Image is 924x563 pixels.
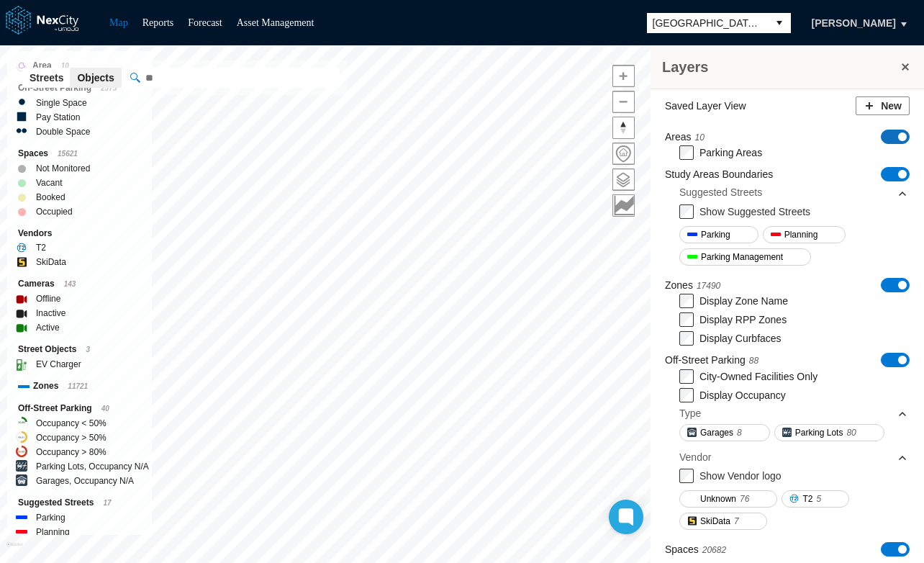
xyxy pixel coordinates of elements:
[816,492,821,506] span: 5
[784,228,818,242] span: Planning
[665,99,746,113] label: Saved Layer View
[700,514,730,528] span: SkiData
[86,346,90,353] span: 3
[22,68,71,88] button: Streets
[662,57,898,77] h3: Layers
[665,278,720,293] label: Zones
[701,250,783,264] span: Parking Management
[737,425,742,440] span: 8
[697,281,720,291] span: 17490
[36,474,134,488] label: Garages, Occupancy N/A
[36,110,80,125] label: Pay Station
[36,445,107,459] label: Occupancy > 80%
[679,490,777,508] button: Unknown76
[613,66,634,86] span: Zoom in
[36,320,60,335] label: Active
[699,333,782,344] label: Display Curbfaces
[101,405,109,413] span: 40
[613,117,634,138] span: Reset bearing to north
[36,161,90,176] label: Not Monitored
[36,431,107,445] label: Occupancy > 50%
[64,280,76,288] span: 143
[665,130,705,145] label: Areas
[77,71,114,85] span: Objects
[6,542,23,559] a: Mapbox homepage
[30,71,63,85] span: Streets
[679,226,758,243] button: Parking
[612,91,635,113] button: Zoom out
[18,226,141,240] div: Vendors
[749,356,758,366] span: 88
[36,204,73,219] label: Occupied
[36,255,66,269] label: SkiData
[679,181,908,203] div: Suggested Streets
[36,510,65,525] label: Parking
[700,492,736,506] span: Unknown
[36,240,46,255] label: T2
[612,65,635,87] button: Zoom in
[68,382,88,390] span: 11721
[36,416,107,431] label: Occupancy < 50%
[612,143,635,165] button: Home
[188,17,222,28] a: Forecast
[679,424,770,441] button: Garages8
[679,248,811,266] button: Parking Management
[36,96,87,110] label: Single Space
[699,314,787,325] label: Display RPP Zones
[763,226,846,243] button: Planning
[740,492,749,506] span: 76
[58,150,78,158] span: 15621
[695,132,705,143] span: 10
[18,495,141,510] div: Suggested Streets
[613,91,634,112] span: Zoom out
[699,470,782,482] label: Show Vendor logo
[700,425,733,440] span: Garages
[18,342,141,357] div: Street Objects
[36,292,60,306] label: Offline
[70,68,121,88] button: Objects
[36,459,149,474] label: Parking Lots, Occupancy N/A
[36,525,70,539] label: Planning
[36,176,62,190] label: Vacant
[665,167,773,181] label: Study Areas Boundaries
[774,424,884,441] button: Parking Lots80
[699,295,788,307] label: Display Zone Name
[856,96,910,115] button: New
[237,17,314,28] a: Asset Management
[612,168,635,191] button: Layers management
[612,117,635,139] button: Reset bearing to north
[36,125,90,139] label: Double Space
[734,514,739,528] span: 7
[142,17,174,28] a: Reports
[653,16,762,30] span: [GEOGRAPHIC_DATA][PERSON_NAME]
[612,194,635,217] button: Key metrics
[18,401,141,416] div: Off-Street Parking
[665,353,758,368] label: Off-Street Parking
[665,542,726,557] label: Spaces
[109,17,128,28] a: Map
[782,490,849,508] button: T25
[18,379,141,394] div: Zones
[36,190,65,204] label: Booked
[699,371,817,382] label: City-Owned Facilities Only
[699,206,810,217] label: Show Suggested Streets
[18,58,141,73] div: Area
[699,147,762,158] label: Parking Areas
[679,406,701,420] div: Type
[36,357,81,371] label: EV Charger
[679,450,711,464] div: Vendor
[679,185,762,199] div: Suggested Streets
[18,276,141,292] div: Cameras
[679,402,908,424] div: Type
[679,446,908,468] div: Vendor
[846,425,856,440] span: 80
[679,513,767,530] button: SkiData7
[36,306,65,320] label: Inactive
[795,425,843,440] span: Parking Lots
[699,389,786,401] label: Display Occupancy
[797,11,911,35] button: [PERSON_NAME]
[103,499,111,507] span: 17
[18,146,141,161] div: Spaces
[881,99,902,113] span: New
[812,16,896,30] span: [PERSON_NAME]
